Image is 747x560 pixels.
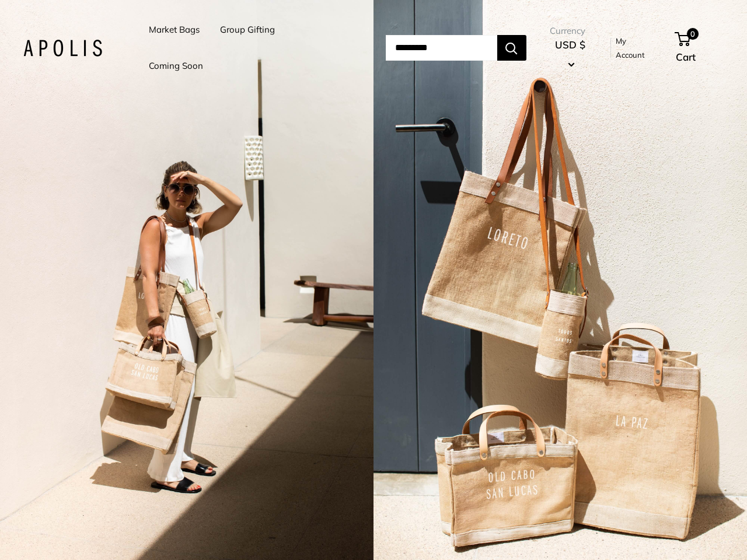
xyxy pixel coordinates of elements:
span: Cart [676,51,696,63]
button: Search [497,35,526,61]
a: Market Bags [149,22,200,38]
span: 0 [687,28,699,40]
img: Apolis [23,40,102,57]
span: Currency [550,23,591,39]
a: Coming Soon [149,58,203,74]
span: USD $ [555,38,585,51]
input: Search... [386,35,497,61]
a: Group Gifting [220,22,275,38]
a: 0 Cart [676,29,724,66]
button: USD $ [550,36,591,73]
a: My Account [616,34,655,62]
